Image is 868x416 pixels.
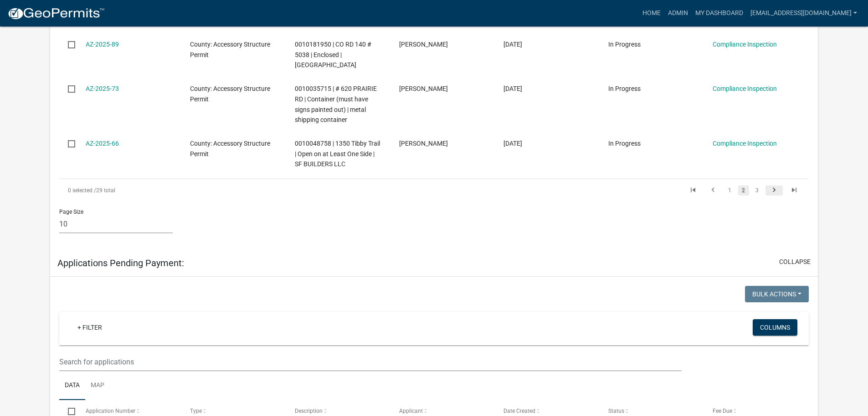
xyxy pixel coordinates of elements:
span: In Progress [608,41,641,48]
a: Home [639,5,664,22]
a: go to previous page [704,185,722,195]
span: Applicant [399,408,423,414]
div: 29 total [59,179,355,202]
a: 2 [738,185,749,195]
a: My Dashboard [692,5,747,22]
a: Compliance Inspection [713,85,777,92]
span: 08/13/2025 [503,85,522,92]
li: page 1 [723,183,737,198]
span: County: Accessory Structure Permit [190,140,270,158]
span: Scott Freeburg [399,140,448,147]
a: go to first page [684,185,702,195]
a: Admin [664,5,692,22]
a: [EMAIL_ADDRESS][DOMAIN_NAME] [747,5,861,22]
span: 0 selected / [68,187,96,194]
button: Columns [753,319,797,336]
span: County: Accessory Structure Permit [190,41,270,58]
button: Bulk Actions [745,286,809,302]
a: Data [59,371,85,400]
a: 3 [752,185,763,195]
span: Fee Due [713,408,732,414]
button: collapse [779,257,811,267]
h5: Applications Pending Payment: [57,258,184,269]
a: AZ-2025-73 [86,85,119,92]
span: 08/20/2025 [503,41,522,48]
span: In Progress [608,140,641,147]
span: 0010035715 | # 620 PRAIRIE RD | Container (must have signs painted out) | metal shipping container [295,85,377,123]
span: 08/12/2025 [503,140,522,147]
li: page 2 [737,183,750,198]
a: Map [85,371,110,400]
a: Compliance Inspection [713,41,777,48]
a: Compliance Inspection [713,140,777,147]
span: County: Accessory Structure Permit [190,85,270,103]
span: Laura Matthewson [399,41,448,48]
input: Search for applications [59,353,681,371]
a: AZ-2025-66 [86,140,119,147]
li: page 3 [750,183,764,198]
span: 0010181950 | CO RD 140 # 5038 | Enclosed | Westcliffe Cabins [295,41,371,69]
span: In Progress [608,85,641,92]
span: Type [190,408,202,414]
span: Status [608,408,624,414]
span: Application Number [86,408,135,414]
span: Hartmut Zaiser [399,85,448,92]
span: 0010048758 | 1350 Tibby Trail | Open on at Least One Side | SF BUILDERS LLC [295,140,380,168]
a: AZ-2025-89 [86,41,119,48]
a: go to last page [786,185,803,195]
a: 1 [724,185,735,195]
span: Date Created [503,408,535,414]
a: go to next page [765,185,783,195]
span: Description [295,408,323,414]
a: + Filter [70,319,109,336]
